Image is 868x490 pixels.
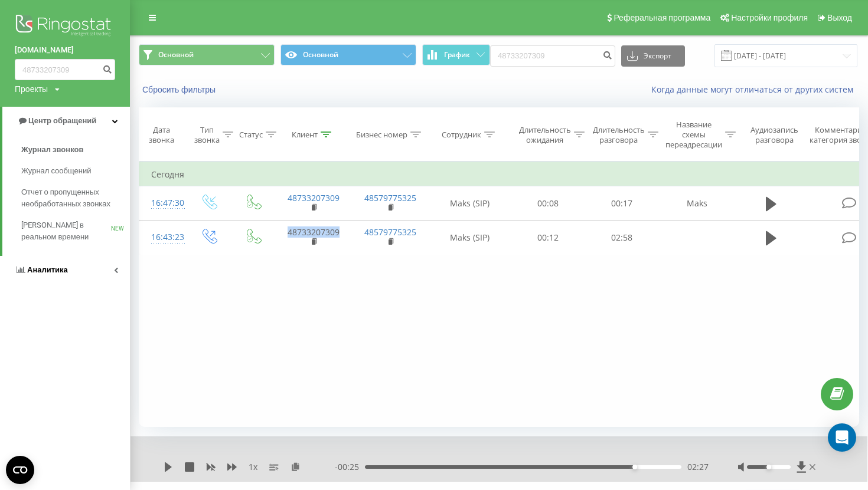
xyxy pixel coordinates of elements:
span: Реферальная программа [614,13,710,22]
button: Open CMP widget [6,456,34,484]
td: 00:08 [511,186,585,221]
span: Основной [158,50,194,60]
span: Отчет о пропущенных необработанных звонках [21,186,124,210]
img: Ringostat logo [15,12,115,41]
a: Журнал сообщений [21,160,130,182]
a: 48579775325 [364,192,416,203]
a: [DOMAIN_NAME] [15,44,115,56]
span: - 00:25 [335,461,365,473]
input: Поиск по номеру [490,45,615,67]
div: Длительность ожидания [519,125,571,145]
span: Выход [827,13,852,22]
div: Accessibility label [632,465,637,469]
td: 02:58 [585,221,659,255]
div: Бизнес номер [356,130,407,140]
td: Maks [659,186,736,221]
div: Аудиозапись разговора [746,125,803,145]
td: 00:12 [511,221,585,255]
div: Open Intercom Messenger [828,423,856,452]
a: 48733207309 [288,192,340,203]
span: Журнал звонков [21,144,83,156]
span: График [444,51,470,59]
div: Дата звонка [139,125,183,145]
button: Экспорт [621,45,685,67]
td: Maks (SIP) [429,186,511,221]
button: Основной [280,44,416,65]
span: Настройки профиля [731,13,808,22]
a: [PERSON_NAME] в реальном времениNEW [21,215,130,248]
a: Журнал звонков [21,139,130,160]
div: Accessibility label [766,465,771,469]
button: График [422,44,490,65]
span: Аналитика [27,265,68,274]
span: Центр обращений [28,116,96,125]
div: Статус [239,130,263,140]
a: Центр обращений [2,107,130,135]
button: Основной [139,44,275,65]
td: Maks (SIP) [429,221,511,255]
div: 16:43:23 [151,226,175,249]
a: 48579775325 [364,226,416,238]
span: Журнал сообщений [21,165,91,177]
div: Тип звонка [194,125,220,145]
div: Клиент [292,130,318,140]
div: Сотрудник [442,130,481,140]
div: Длительность разговора [593,125,645,145]
span: 02:27 [687,461,709,473]
a: Отчет о пропущенных необработанных звонках [21,182,130,215]
span: [PERSON_NAME] в реальном времени [21,219,111,243]
a: 48733207309 [288,226,340,238]
button: Сбросить фильтры [139,84,221,95]
input: Поиск по номеру [15,59,115,80]
div: 16:47:30 [151,192,175,215]
td: 00:17 [585,186,659,221]
a: Когда данные могут отличаться от других систем [651,84,859,95]
span: 1 x [249,461,257,473]
div: Название схемы переадресации [665,120,722,150]
div: Проекты [15,83,48,95]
